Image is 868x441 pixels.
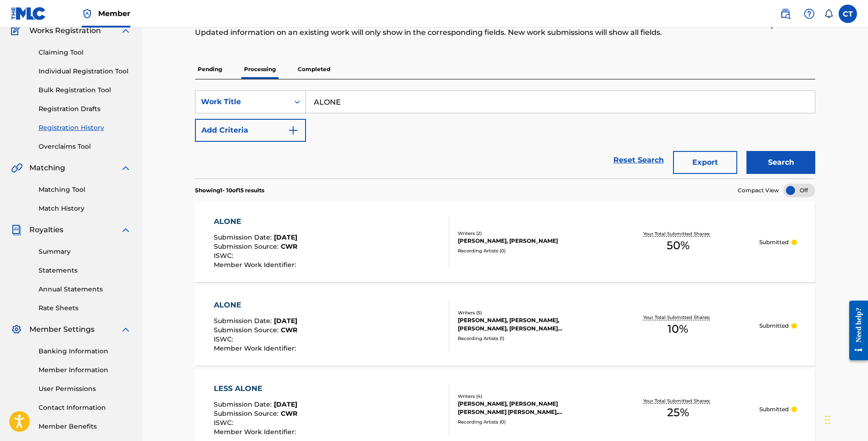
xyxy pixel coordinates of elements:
[668,321,688,337] span: 10 %
[241,60,278,79] p: Processing
[195,60,225,79] p: Pending
[201,96,284,107] div: Work Title
[39,85,131,95] a: Bulk Registration Tool
[214,261,298,269] span: Member Work Identifier :
[667,237,690,254] span: 50 %
[195,186,264,195] p: Showing 1 - 10 of 15 results
[458,309,596,316] div: Writers ( 5 )
[195,27,673,38] p: Updated information on an existing work will only show in the corresponding fields. New work subm...
[759,322,789,330] p: Submitted
[759,405,789,413] p: Submitted
[288,125,299,136] img: 9d2ae6d4665cec9f34b9.svg
[29,25,101,36] span: Works Registration
[643,314,712,321] p: Your Total Submitted Shares:
[82,8,93,19] img: Top Rightsholder
[214,419,235,427] span: ISWC :
[759,238,789,246] p: Submitted
[295,60,333,79] p: Completed
[804,8,815,19] img: help
[120,324,131,335] img: expand
[458,237,596,245] div: [PERSON_NAME], [PERSON_NAME]
[195,119,306,142] button: Add Criteria
[39,48,131,57] a: Claiming Tool
[458,419,596,425] div: Recording Artists ( 0 )
[643,397,712,404] p: Your Total Submitted Shares:
[29,162,65,173] span: Matching
[39,384,131,394] a: User Permissions
[281,242,297,251] span: CWR
[746,151,815,174] button: Search
[39,185,131,195] a: Matching Tool
[39,67,131,76] a: Individual Registration Tool
[39,104,131,114] a: Registration Drafts
[274,317,297,325] span: [DATE]
[11,162,22,173] img: Matching
[824,9,833,18] div: Notifications
[214,400,274,408] span: Submission Date :
[214,428,298,436] span: Member Work Identifier :
[39,303,131,313] a: Rate Sheets
[643,230,712,237] p: Your Total Submitted Shares:
[195,202,815,282] a: ALONESubmission Date:[DATE]Submission Source:CWRISWC:Member Work Identifier:Writers (2)[PERSON_NA...
[780,8,791,19] img: search
[776,5,795,23] a: Public Search
[214,326,281,334] span: Submission Source :
[120,224,131,235] img: expand
[839,5,857,23] div: User Menu
[214,317,274,325] span: Submission Date :
[195,285,815,366] a: ALONESubmission Date:[DATE]Submission Source:CWRISWC:Member Work Identifier:Writers (5)[PERSON_NA...
[39,285,131,294] a: Annual Statements
[39,142,131,151] a: Overclaims Tool
[214,383,298,394] div: LESS ALONE
[39,204,131,213] a: Match History
[29,224,63,235] span: Royalties
[842,293,868,367] iframe: Resource Center
[458,247,596,254] div: Recording Artists ( 0 )
[39,422,131,431] a: Member Benefits
[11,324,22,335] img: Member Settings
[673,151,737,174] button: Export
[214,335,235,343] span: ISWC :
[39,403,131,413] a: Contact Information
[214,300,298,311] div: ALONE
[214,216,298,227] div: ALONE
[120,25,131,36] img: expand
[120,162,131,173] img: expand
[458,316,596,333] div: [PERSON_NAME], [PERSON_NAME], [PERSON_NAME], [PERSON_NAME] [PERSON_NAME]
[11,25,23,36] img: Works Registration
[39,247,131,257] a: Summary
[11,7,46,20] img: MLC Logo
[195,90,815,179] form: Search Form
[738,186,779,195] span: Compact View
[214,409,281,418] span: Submission Source :
[214,242,281,251] span: Submission Source :
[214,344,298,352] span: Member Work Identifier :
[214,251,235,260] span: ISWC :
[458,393,596,400] div: Writers ( 4 )
[11,224,22,235] img: Royalties
[39,266,131,275] a: Statements
[800,5,818,23] div: Help
[458,230,596,237] div: Writers ( 2 )
[609,150,668,170] a: Reset Search
[281,326,297,334] span: CWR
[667,404,689,421] span: 25 %
[825,406,830,434] div: Drag
[29,324,95,335] span: Member Settings
[214,233,274,241] span: Submission Date :
[98,8,130,19] span: Member
[822,397,868,441] iframe: Chat Widget
[281,409,297,418] span: CWR
[39,123,131,133] a: Registration History
[458,335,596,342] div: Recording Artists ( 1 )
[458,400,596,416] div: [PERSON_NAME], [PERSON_NAME] [PERSON_NAME] [PERSON_NAME], [PERSON_NAME]
[39,346,131,356] a: Banking Information
[274,400,297,408] span: [DATE]
[274,233,297,241] span: [DATE]
[39,365,131,375] a: Member Information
